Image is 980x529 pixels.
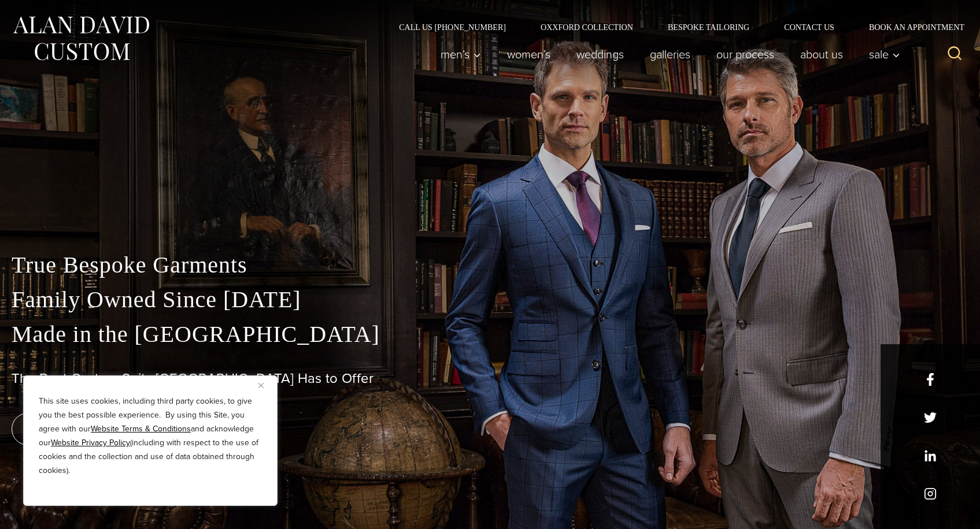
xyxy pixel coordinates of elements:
[564,43,637,66] a: weddings
[258,383,264,388] img: Close
[51,437,130,449] a: Website Privacy Policy
[941,40,968,68] button: View Search Form
[258,378,272,392] button: Close
[704,43,787,66] a: Our Process
[650,23,767,31] a: Bespoke Tailoring
[441,49,481,60] span: Men’s
[91,423,191,435] a: Website Terms & Conditions
[12,370,968,387] h1: The Best Custom Suits [GEOGRAPHIC_DATA] Has to Offer
[39,394,262,478] p: This site uses cookies, including third party cookies, to give you the best possible experience. ...
[787,43,856,66] a: About Us
[852,23,968,31] a: Book an Appointment
[523,23,650,31] a: Oxxford Collection
[494,43,564,66] a: Women’s
[637,43,704,66] a: Galleries
[12,413,173,445] a: book an appointment
[767,23,852,31] a: Contact Us
[869,49,900,60] span: Sale
[428,43,907,66] nav: Primary Navigation
[382,23,968,31] nav: Secondary Navigation
[382,23,523,31] a: Call Us [PHONE_NUMBER]
[12,248,968,352] p: True Bespoke Garments Family Owned Since [DATE] Made in the [GEOGRAPHIC_DATA]
[12,13,150,64] img: Alan David Custom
